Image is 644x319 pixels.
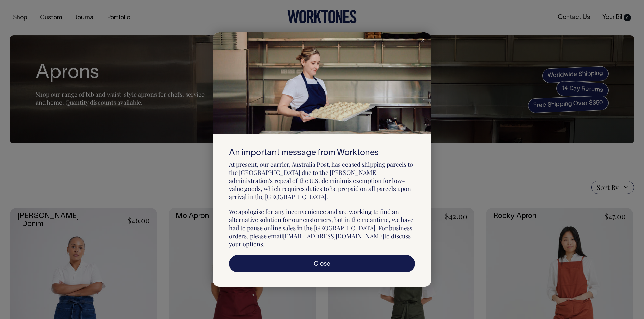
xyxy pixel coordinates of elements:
[229,148,415,158] h6: An important message from Worktones
[229,208,415,248] p: We apologise for any inconvenience and are working to find an alternative solution for our custom...
[229,255,415,272] a: Close
[283,232,384,240] a: [EMAIL_ADDRESS][DOMAIN_NAME]
[213,32,431,134] img: Snowy mountain peak at sunrise
[229,160,415,201] p: At present, our carrier, Australia Post, has ceased shipping parcels to the [GEOGRAPHIC_DATA] due...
